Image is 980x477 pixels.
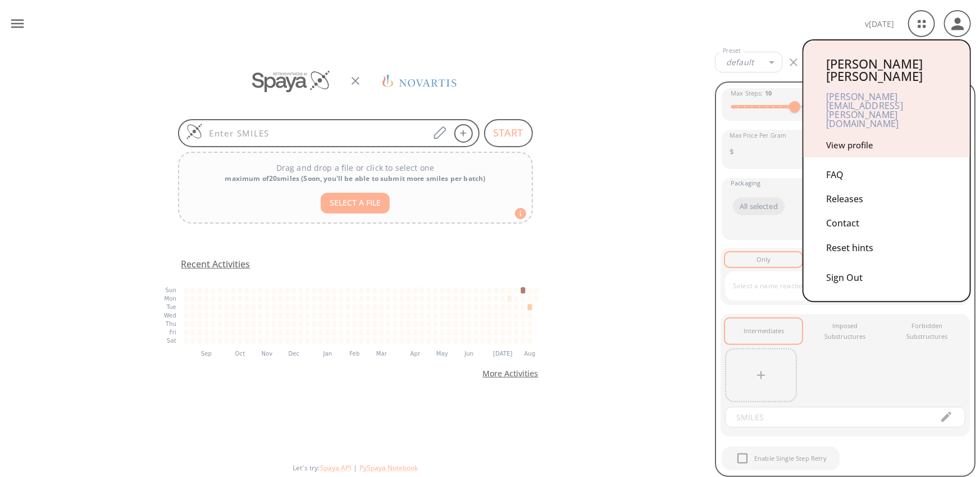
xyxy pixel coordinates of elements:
div: [PERSON_NAME][EMAIL_ADDRESS][PERSON_NAME][DOMAIN_NAME] [826,82,947,138]
a: View profile [826,139,873,151]
div: FAQ [826,163,947,187]
div: Contact [826,211,947,235]
div: Reset hints [826,236,947,260]
div: Sign Out [826,260,947,290]
div: [PERSON_NAME] [PERSON_NAME] [826,57,947,82]
div: Releases [826,187,947,211]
